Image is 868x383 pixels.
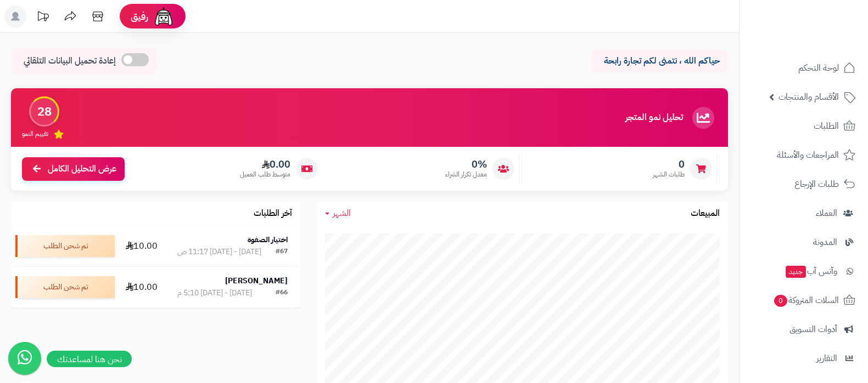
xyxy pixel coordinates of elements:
span: العملاء [816,205,837,221]
span: الطلبات [814,118,839,134]
a: أدوات التسويق [746,316,861,342]
span: 0.00 [240,158,290,170]
span: 0 [653,158,685,170]
a: تحديثات المنصة [29,5,57,30]
div: تم شحن الطلب [15,235,115,257]
div: [DATE] - [DATE] 11:17 ص [177,247,261,258]
div: تم شحن الطلب [15,276,115,298]
a: العملاء [746,200,861,226]
h3: المبيعات [691,209,720,219]
a: المدونة [746,229,861,255]
span: عرض التحليل الكامل [48,163,116,175]
td: 10.00 [119,267,165,307]
div: #67 [276,247,288,258]
span: متوسط طلب العميل [240,170,290,179]
a: المراجعات والأسئلة [746,142,861,168]
span: 0% [445,158,487,170]
div: #66 [276,288,288,299]
span: الشهر [333,207,351,220]
span: جديد [786,266,806,278]
span: إعادة تحميل البيانات التلقائي [24,55,116,67]
h3: آخر الطلبات [254,209,292,219]
strong: اختيار الصفوة [248,234,288,245]
a: عرض التحليل الكامل [22,157,125,181]
a: طلبات الإرجاع [746,171,861,197]
p: حياكم الله ، نتمنى لكم تجارة رابحة [599,55,720,67]
strong: [PERSON_NAME] [225,275,288,287]
img: ai-face.png [153,5,175,27]
span: رفيق [131,10,148,23]
a: الطلبات [746,113,861,139]
a: السلات المتروكة0 [746,287,861,313]
img: logo-2.png [793,31,858,54]
td: 10.00 [119,226,165,266]
span: المدونة [813,235,837,250]
span: 0 [774,295,787,307]
span: السلات المتروكة [773,293,839,308]
span: معدل تكرار الشراء [445,170,487,179]
span: المراجعات والأسئلة [777,147,839,163]
span: الأقسام والمنتجات [779,89,839,105]
span: لوحة التحكم [798,60,839,76]
span: وآتس آب [785,264,837,279]
h3: تحليل نمو المتجر [625,113,683,123]
span: طلبات الإرجاع [794,176,839,192]
span: طلبات الشهر [653,170,685,179]
a: وآتس آبجديد [746,258,861,284]
a: الشهر [325,207,351,220]
a: التقارير [746,345,861,371]
span: تقييم النمو [22,129,48,139]
a: لوحة التحكم [746,55,861,81]
span: أدوات التسويق [789,322,837,337]
div: [DATE] - [DATE] 5:10 م [177,288,252,299]
span: التقارير [816,351,837,366]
